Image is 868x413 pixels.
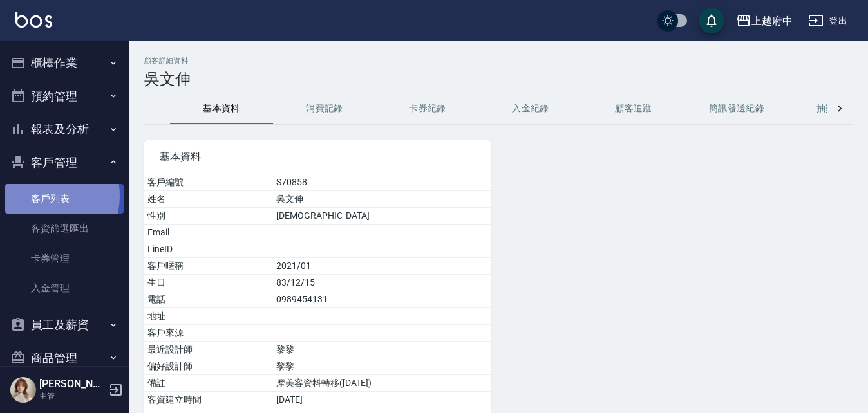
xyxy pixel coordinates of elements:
td: 地址 [144,308,273,325]
td: 生日 [144,275,273,291]
div: 上越府中 [751,13,793,29]
p: 主管 [39,390,105,402]
button: 櫃檯作業 [5,46,124,80]
td: 2021/01 [273,258,491,275]
td: 偏好設計師 [144,358,273,375]
td: 83/12/15 [273,275,491,291]
td: 電話 [144,291,273,308]
td: 0989454131 [273,291,491,308]
a: 客戶列表 [5,184,124,214]
button: 基本資料 [170,93,273,124]
button: 上越府中 [731,8,798,34]
td: Email [144,225,273,241]
a: 客資篩選匯出 [5,214,124,243]
td: 客戶暱稱 [144,258,273,275]
img: Person [10,377,36,403]
td: 最近設計師 [144,342,273,358]
button: 登出 [803,9,853,33]
button: 入金紀錄 [479,93,582,124]
h2: 顧客詳細資料 [144,57,853,65]
button: 顧客追蹤 [582,93,685,124]
button: 商品管理 [5,342,124,375]
button: 預約管理 [5,80,124,113]
button: 客戶管理 [5,146,124,179]
button: 簡訊發送紀錄 [685,93,788,124]
td: 黎黎 [273,342,491,358]
span: 基本資料 [160,151,475,163]
button: 報表及分析 [5,113,124,146]
td: 客資建立時間 [144,392,273,408]
td: [DEMOGRAPHIC_DATA] [273,208,491,225]
td: 客戶編號 [144,174,273,191]
td: 姓名 [144,191,273,208]
h3: 吳文伸 [144,70,853,88]
td: 性別 [144,208,273,225]
td: 摩美客資料轉移([DATE]) [273,375,491,392]
button: 員工及薪資 [5,308,124,342]
td: LineID [144,241,273,258]
a: 入金管理 [5,273,124,303]
a: 卡券管理 [5,244,124,273]
td: [DATE] [273,392,491,408]
td: 吳文伸 [273,191,491,208]
td: 黎黎 [273,358,491,375]
td: 備註 [144,375,273,392]
td: 客戶來源 [144,325,273,342]
button: 卡券紀錄 [376,93,479,124]
td: S70858 [273,174,491,191]
img: Logo [15,12,52,28]
button: 消費記錄 [273,93,376,124]
button: save [699,8,724,33]
h5: [PERSON_NAME] [39,378,105,390]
